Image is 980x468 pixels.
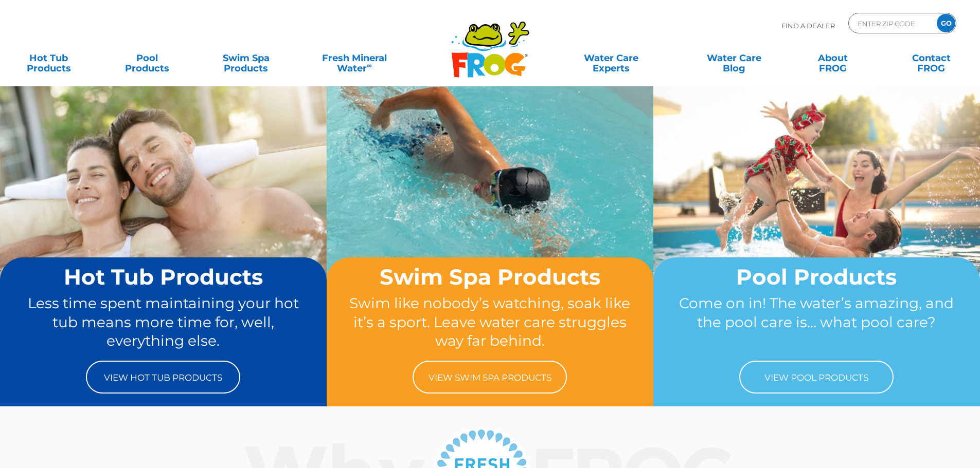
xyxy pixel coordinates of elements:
[653,86,980,329] img: home-banner-pool-short
[673,294,960,350] p: Come on in! The water’s amazing, and the pool care is… what pool care?
[10,48,87,68] a: Hot TubProducts
[739,361,894,394] a: View Pool Products
[20,294,307,350] p: Less time spent maintaining your hot tub means more time for, well, everything else.
[20,265,307,289] h2: Hot Tub Products
[549,48,673,68] a: Water CareExperts
[781,13,835,39] p: Find A Dealer
[857,16,926,31] input: Zip Code Form
[696,48,772,68] a: Water CareBlog
[306,48,402,68] a: Fresh MineralWater∞
[346,294,634,350] p: Swim like nobody’s watching, soak like it’s a sport. Leave water care struggles way far behind.
[86,361,240,394] a: View Hot Tub Products
[893,48,970,68] a: ContactFROG
[794,48,871,68] a: AboutFROG
[327,86,653,329] img: home-banner-swim-spa-short
[367,61,372,69] sup: ∞
[937,14,955,32] input: GO
[109,48,186,68] a: PoolProducts
[413,361,567,394] a: View Swim Spa Products
[673,265,960,289] h2: Pool Products
[208,48,284,68] a: Swim SpaProducts
[346,265,634,289] h2: Swim Spa Products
